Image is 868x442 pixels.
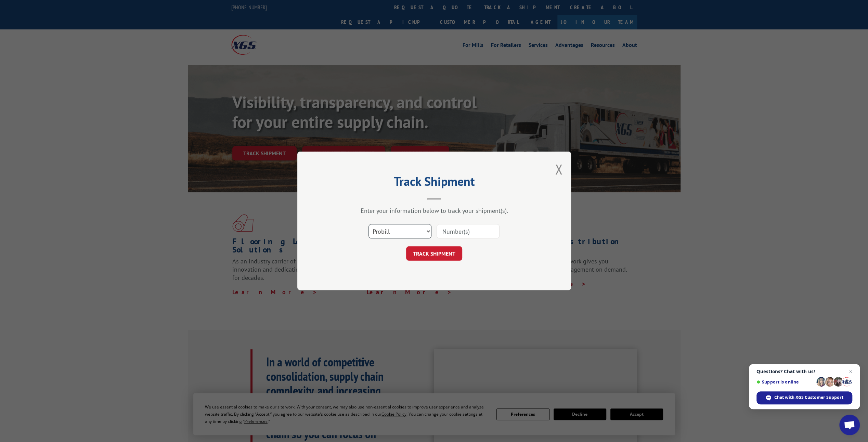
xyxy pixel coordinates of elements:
input: Number(s) [437,224,500,239]
div: Enter your information below to track your shipment(s). [332,207,537,215]
div: Chat with XGS Customer Support [756,391,852,404]
span: Support is online [756,379,814,385]
span: Close chat [846,367,855,376]
button: TRACK SHIPMENT [406,247,462,261]
h2: Track Shipment [332,177,537,190]
div: Open chat [839,415,860,435]
span: Questions? Chat with us! [756,369,852,374]
span: Chat with XGS Customer Support [774,394,843,401]
button: Close modal [555,160,562,178]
